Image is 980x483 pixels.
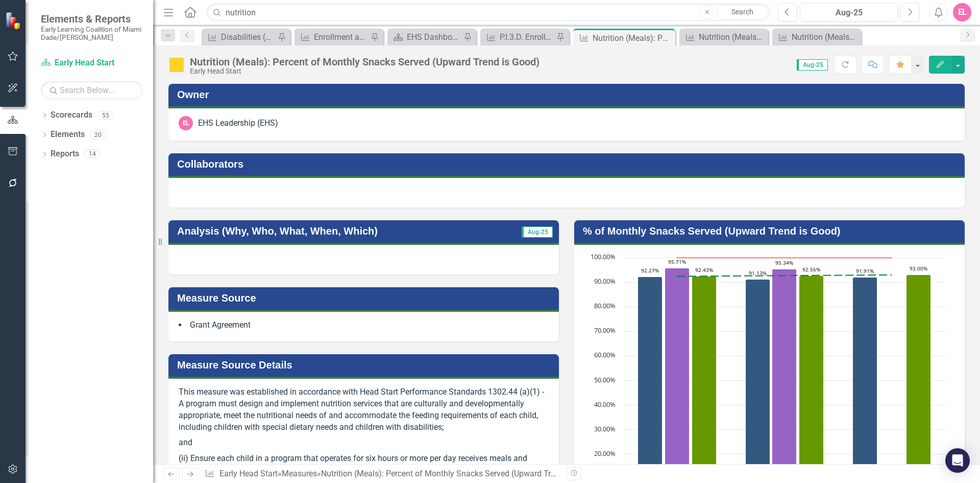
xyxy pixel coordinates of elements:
text: 100.00% [591,252,616,261]
span: Aug-25 [797,59,828,71]
span: A program must design and implement nutrition services that are culturally and developmentally ap... [179,399,538,432]
img: ClearPoint Strategy [5,12,23,30]
img: Caution [168,57,185,73]
div: EL [179,116,193,130]
a: Nutrition (Meals): Percent of Monthly Lunches Served (Upward Trend is Good) [682,31,766,43]
text: 40.00% [594,400,616,409]
text: 93.00% [910,265,927,272]
p: This measure was established in accordance with Head Start Performance Standards 1302.44 (a)(1) - [179,386,549,435]
a: Early Head Start [219,469,278,478]
input: Search ClearPoint... [207,4,770,21]
text: 95.34% [775,259,793,266]
a: Early Head Start [41,57,143,69]
a: Enrollment and Attendance (Monthly Attendance): Percent of Average Monthly Attendance (Upward Tre... [297,31,368,43]
div: 20 [90,130,106,139]
a: Scorecards [51,109,92,121]
text: 30.00% [594,424,616,433]
div: EHS Dashboard [407,31,461,43]
text: 20.00% [594,449,616,458]
text: 90.00% [594,277,616,286]
text: 95.71% [668,258,686,265]
button: Aug-25 [800,3,898,21]
span: Grant Agreement [190,320,251,330]
div: EHS Leadership (EHS) [198,118,278,129]
span: Elements & Reports [41,13,143,25]
h3: Collaborators [177,158,960,170]
a: Disabilities (Enrollment): Percent of children with a diagnosed disability (Upward Trend is Good) [204,31,275,43]
a: Reports [51,148,79,160]
h3: Measure Source [177,292,554,304]
div: Open Intercom Messenger [945,448,970,473]
p: and [179,435,549,451]
text: 60.00% [594,350,616,359]
text: 50.00% [594,375,616,384]
div: Nutrition (Meals): Percent of Monthly Snacks Served (Upward Trend is Good) [593,32,673,44]
text: 92.43% [695,266,713,273]
div: Early Head Start [190,67,540,75]
h3: % of Monthly Snacks Served (Upward Trend is Good) [583,225,960,237]
div: Nutrition (Meals): Percent of Monthly Snacks Served (Upward Trend is Good) [321,469,597,478]
a: Measures [282,469,317,478]
small: Early Learning Coalition of Miami Dade/[PERSON_NAME] [41,25,143,42]
text: 92.56% [802,266,820,273]
div: 55 [97,111,114,120]
div: Disabilities (Enrollment): Percent of children with a diagnosed disability (Upward Trend is Good) [221,31,275,43]
button: EL [953,3,971,21]
text: 91.91% [856,267,874,274]
a: Nutrition (Meals): Percent of Monthly Breakfasts Served (Upward Trend is Good) [775,31,859,43]
div: Nutrition (Meals): Percent of Monthly Snacks Served (Upward Trend is Good) [190,56,540,67]
text: 92.27% [641,267,659,274]
a: Elements [51,129,85,141]
div: Nutrition (Meals): Percent of Monthly Lunches Served (Upward Trend is Good) [699,31,766,43]
div: P.I.3.D. Enrollment and Attendance (Monthly Enrollment): Percent of Monthly Enrollment (Upward Tr... [500,31,554,43]
div: 14 [84,150,101,158]
g: Trendline, series 5 of 5. Line with 3 data points. [675,273,894,279]
div: Nutrition (Meals): Percent of Monthly Breakfasts Served (Upward Trend is Good) [792,31,859,43]
h3: Owner [177,89,960,100]
h3: Measure Source Details [177,359,554,371]
text: 70.00% [594,326,616,335]
h3: Analysis (Why, Who, What, When, Which) [177,225,502,237]
text: 80.00% [594,301,616,310]
g: Benchmark, series 1 of 5. Line with 3 data points. [675,256,894,260]
text: 91.13% [749,269,767,277]
div: » » [205,468,559,480]
div: Aug-25 [803,7,894,19]
div: Enrollment and Attendance (Monthly Attendance): Percent of Average Monthly Attendance (Upward Tre... [314,31,368,43]
span: Aug-25 [522,226,553,238]
a: P.I.3.D. Enrollment and Attendance (Monthly Enrollment): Percent of Monthly Enrollment (Upward Tr... [483,31,554,43]
input: Search Below... [41,81,143,99]
a: EHS Dashboard [390,31,461,43]
a: Search [717,5,768,19]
